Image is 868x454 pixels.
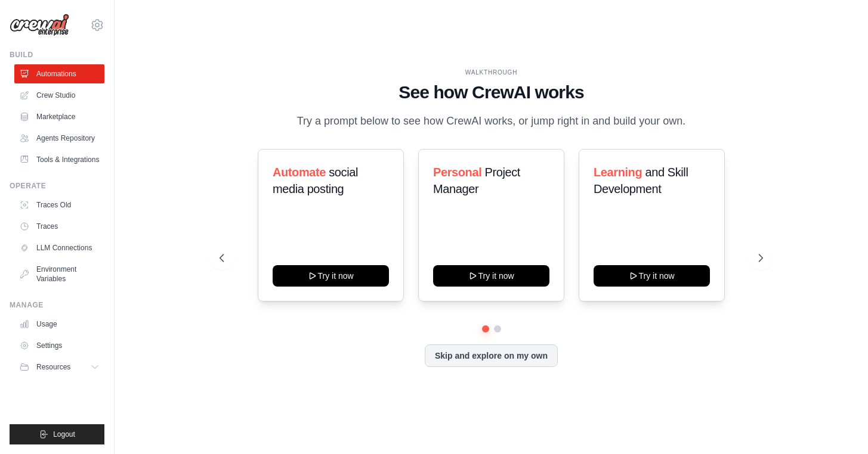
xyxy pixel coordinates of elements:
a: Agents Repository [14,129,104,148]
span: Automate [273,166,326,179]
span: Resources [36,362,70,372]
a: Marketplace [14,107,104,126]
span: Logout [53,430,75,439]
a: Usage [14,315,104,334]
button: Resources [14,357,104,377]
div: Operate [10,181,104,191]
span: social media posting [273,166,358,195]
button: Skip and explore on my own [425,344,558,367]
span: Learning [594,166,642,179]
button: Try it now [433,265,549,287]
button: Try it now [594,265,710,287]
p: Try a prompt below to see how CrewAI works, or jump right in and build your own. [291,113,692,130]
h1: See how CrewAI works [220,82,763,103]
a: Crew Studio [14,86,104,105]
a: Traces [14,217,104,236]
span: Project Manager [433,166,520,195]
img: Logo [10,14,69,36]
a: Traces Old [14,195,104,214]
a: Settings [14,336,104,355]
a: Automations [14,64,104,83]
button: Logout [10,424,104,444]
div: WALKTHROUGH [220,68,763,77]
button: Try it now [273,265,389,287]
a: Environment Variables [14,260,104,288]
a: LLM Connections [14,238,104,257]
div: Build [10,50,104,60]
span: Personal [433,166,481,179]
div: Manage [10,300,104,310]
a: Tools & Integrations [14,150,104,169]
